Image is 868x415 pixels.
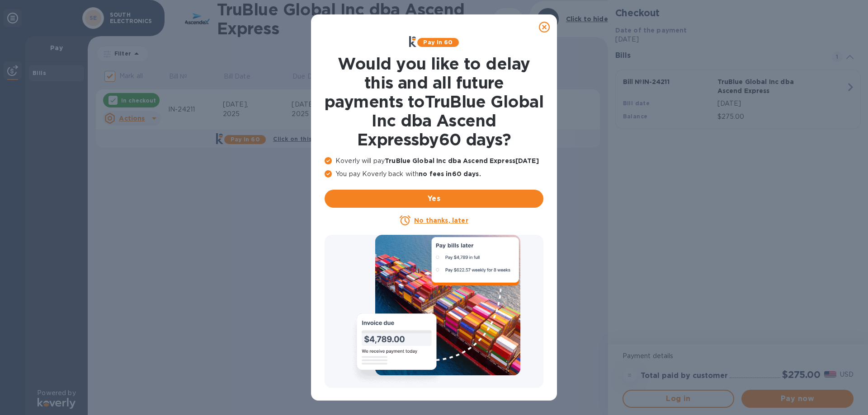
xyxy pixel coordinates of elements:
p: You pay Koverly back with [325,169,543,179]
button: Yes [325,190,543,208]
b: Pay in 60 [423,39,453,46]
span: Yes [332,193,536,204]
p: Koverly will pay [325,156,543,166]
b: no fees in 60 days . [419,170,481,177]
u: No thanks, later [414,217,468,224]
b: TruBlue Global Inc dba Ascend Express [DATE] [385,157,539,164]
h1: Would you like to delay this and all future payments to TruBlue Global Inc dba Ascend Express by ... [325,54,543,149]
